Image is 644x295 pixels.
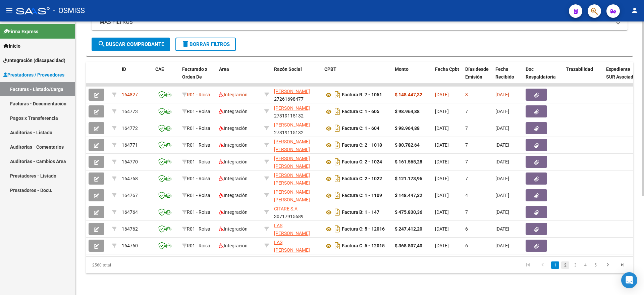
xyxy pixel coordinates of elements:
[179,62,216,92] datatable-header-cell: Facturado x Orden De
[187,226,210,232] span: R01 - Roisa
[122,243,138,248] span: 164760
[495,109,509,114] span: [DATE]
[465,92,468,97] span: 3
[122,142,138,148] span: 164771
[435,209,449,215] span: [DATE]
[98,40,106,48] mat-icon: search
[322,62,392,92] datatable-header-cell: CPBT
[395,126,420,131] strong: $ 98.964,88
[435,142,449,148] span: [DATE]
[274,122,310,128] span: [PERSON_NAME]
[465,126,468,131] span: 7
[465,159,468,164] span: 7
[122,209,138,215] span: 164764
[342,227,385,232] strong: Factura C: 5 - 12016
[465,142,468,148] span: 7
[86,257,194,274] div: 2560 total
[274,155,319,169] div: 27263427233
[342,92,382,98] strong: Factura B: 7 - 1051
[342,159,382,165] strong: Factura C: 2 - 1024
[219,92,248,97] span: Integración
[122,193,138,198] span: 164767
[187,142,210,148] span: R01 - Roisa
[271,62,322,92] datatable-header-cell: Razón Social
[495,159,509,164] span: [DATE]
[333,123,342,134] i: Descargar documento
[100,18,611,26] mat-panel-title: MAS FILTROS
[3,42,20,50] span: Inicio
[495,126,509,131] span: [DATE]
[495,193,509,198] span: [DATE]
[274,240,315,268] span: LAS [PERSON_NAME] ORAL ASOCIACION CIVIL
[153,62,179,92] datatable-header-cell: CAE
[621,272,637,288] div: Open Intercom Messenger
[333,156,342,167] i: Descargar documento
[465,66,489,80] span: Días desde Emisión
[122,226,138,232] span: 164762
[181,40,190,48] mat-icon: delete
[333,190,342,201] i: Descargar documento
[495,209,509,215] span: [DATE]
[561,261,569,269] a: 2
[333,207,342,217] i: Descargar documento
[495,226,509,232] span: [DATE]
[435,243,449,248] span: [DATE]
[175,38,236,51] button: Borrar Filtros
[219,126,248,131] span: Integración
[219,226,248,232] span: Integración
[122,159,138,164] span: 164770
[435,226,449,232] span: [DATE]
[92,38,170,51] button: Buscar Comprobante
[333,89,342,100] i: Descargar documento
[333,173,342,184] i: Descargar documento
[342,109,379,114] strong: Factura C: 1 - 605
[187,92,210,97] span: R01 - Roisa
[435,92,449,97] span: [DATE]
[274,239,319,253] div: 30644404575
[3,28,38,35] span: Firma Express
[550,259,560,271] li: page 1
[274,223,315,251] span: LAS [PERSON_NAME] ORAL ASOCIACION CIVIL
[590,259,600,271] li: page 5
[395,176,422,181] strong: $ 121.173,96
[274,156,310,169] span: [PERSON_NAME] [PERSON_NAME]
[522,261,534,269] a: go to first page
[187,159,210,164] span: R01 - Roisa
[435,126,449,131] span: [DATE]
[435,176,449,181] span: [DATE]
[122,109,138,114] span: 164773
[274,222,319,236] div: 30644404575
[274,121,319,135] div: 27319115132
[395,142,420,148] strong: $ 80.782,64
[5,6,13,14] mat-icon: menu
[523,62,563,92] datatable-header-cell: Doc Respaldatoria
[463,62,493,92] datatable-header-cell: Días desde Emisión
[465,109,468,114] span: 7
[570,259,580,271] li: page 3
[274,89,310,94] span: [PERSON_NAME]
[395,159,422,164] strong: $ 161.565,28
[526,66,556,80] span: Doc Respaldatoria
[155,66,164,72] span: CAE
[122,66,126,72] span: ID
[181,41,230,47] span: Borrar Filtros
[219,176,248,181] span: Integración
[219,193,248,198] span: Integración
[342,143,382,148] strong: Factura C: 2 - 1018
[119,62,153,92] datatable-header-cell: ID
[631,6,639,14] mat-icon: person
[580,259,590,271] li: page 4
[465,176,468,181] span: 7
[92,14,628,30] mat-expansion-panel-header: MAS FILTROS
[601,261,614,269] a: go to next page
[187,193,210,198] span: R01 - Roisa
[187,176,210,181] span: R01 - Roisa
[465,226,468,232] span: 6
[435,159,449,164] span: [DATE]
[274,138,319,152] div: 27263427233
[560,259,570,271] li: page 2
[435,193,449,198] span: [DATE]
[342,210,379,215] strong: Factura B: 1 - 147
[274,105,310,111] span: [PERSON_NAME]
[465,193,468,198] span: 4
